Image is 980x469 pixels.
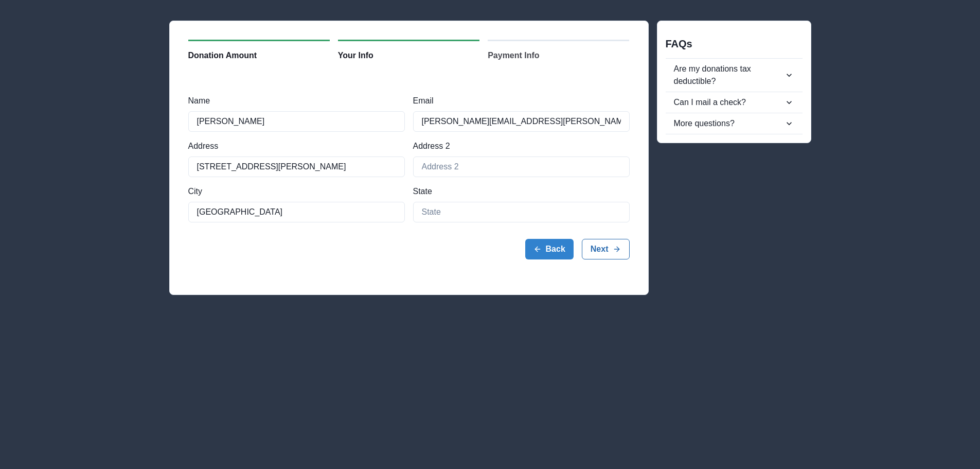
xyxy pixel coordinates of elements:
[525,239,574,259] button: Back
[666,92,803,113] button: Can I mail a check?
[188,111,405,132] input: Name
[674,96,784,109] div: Can I mail a check?
[666,29,803,50] h2: FAQs
[413,140,623,152] label: Address 2
[413,185,623,198] label: State
[188,140,399,152] label: Address
[188,157,405,177] input: Address
[413,111,630,132] input: Email
[338,49,373,62] span: Your Info
[413,95,623,107] label: Email
[188,202,405,222] input: City
[666,59,803,92] button: Are my donations tax deductible?
[666,113,803,134] button: More questions?
[413,202,630,222] input: State
[674,117,784,130] div: More questions?
[582,239,630,259] button: Next
[488,49,539,62] span: Payment Info
[674,63,784,88] div: Are my donations tax deductible?
[188,95,399,107] label: Name
[188,185,399,198] label: City
[188,49,257,62] span: Donation Amount
[413,157,630,177] input: Address 2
